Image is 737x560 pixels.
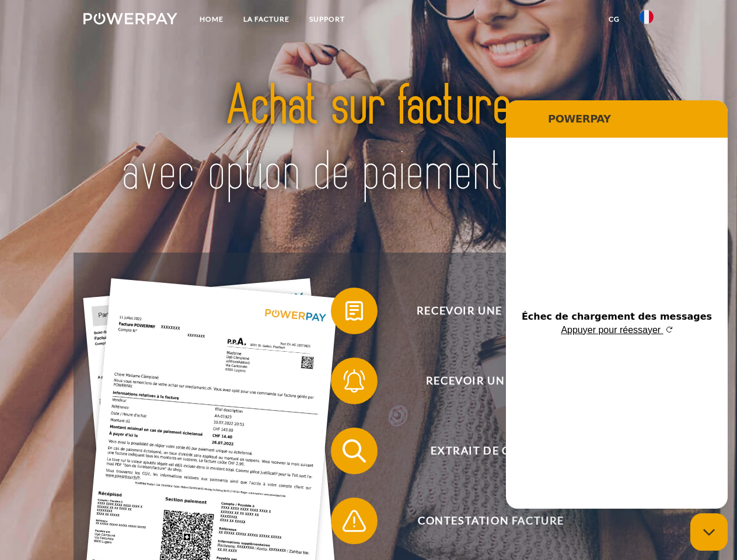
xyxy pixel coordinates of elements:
a: Support [299,9,355,30]
img: qb_bill.svg [340,296,369,325]
img: qb_search.svg [340,436,369,466]
a: CG [599,9,630,30]
span: Recevoir une facture ? [348,288,634,334]
span: Contestation Facture [348,498,634,544]
button: Recevoir un rappel? [331,358,634,404]
img: fr [640,10,654,24]
iframe: Bouton de lancement de la fenêtre de messagerie [690,513,728,551]
button: Contestation Facture [331,498,634,544]
img: title-powerpay_fr.svg [111,56,626,223]
img: logo-powerpay-white.svg [83,13,177,24]
img: qb_bell.svg [340,366,369,395]
iframe: Fenêtre de messagerie [506,100,728,509]
button: Extrait de compte [331,428,634,474]
span: Recevoir un rappel? [348,358,634,404]
button: Recevoir une facture ? [331,288,634,334]
span: Extrait de compte [348,428,634,474]
a: Home [190,9,233,30]
img: qb_warning.svg [340,506,369,535]
a: LA FACTURE [233,9,299,30]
